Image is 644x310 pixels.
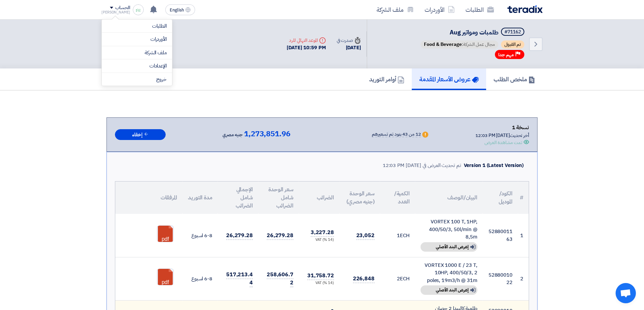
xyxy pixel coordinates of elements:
div: نسخة 1 [475,123,529,132]
span: 26,279.28 [267,231,293,240]
span: طلمبات ومواتير Aug [450,28,498,37]
button: English [165,4,195,15]
span: 1,273,851.96 [244,130,290,138]
a: الأوردرات [419,2,460,18]
a: الطلبات [107,22,167,30]
a: VORTEX_E__1756885214029.pdf [157,226,211,266]
div: 12 من 43 بنود تم تسعيرهم [372,132,421,137]
li: خروج [102,73,172,86]
td: ECH [380,214,415,257]
span: Food & Beverage [424,41,462,48]
td: 2 [518,257,529,301]
td: 6-8 اسبوع [183,257,218,301]
th: الكود/الموديل [483,181,518,214]
th: المرفقات [115,181,183,214]
a: ملف الشركة [107,49,167,57]
a: الأوردرات [107,35,167,43]
div: #71162 [504,30,521,34]
div: تم تحديث العرض في [DATE] 12:03 PM [383,162,461,169]
h5: أوامر التوريد [369,75,404,83]
span: مجال عمل الشركة: [421,40,498,49]
span: English [170,8,184,12]
span: 1 [397,232,400,239]
img: Teradix logo [507,5,543,13]
div: [PERSON_NAME] [101,10,130,14]
th: سعر الوحدة (جنيه مصري) [339,181,380,214]
div: (14 %) VAT [304,237,334,243]
div: الموعد النهائي للرد [287,37,326,44]
button: إخفاء [115,129,166,140]
div: [DATE] 10:59 PM [287,44,326,52]
th: الضرائب [299,181,339,214]
div: VORTEX 1000 E / 23 T, 10HP, 400/50/3, 2 poles, 19m3/h @ 31m [421,261,477,284]
h5: طلمبات ومواتير Aug [419,28,526,37]
div: (14 %) VAT [304,280,334,286]
span: جنيه مصري [222,131,243,139]
span: تم القبول [501,40,524,49]
div: Version 1 (Latest Version) [464,162,524,169]
th: سعر الوحدة شامل الضرائب [258,181,299,214]
span: 23,052 [356,231,375,240]
div: VORTEX 100 T, 1HP, 400/50/3, 50l/min @ 8,5m [421,218,477,241]
span: مهم جدا [498,52,514,58]
div: صدرت في [337,37,361,44]
span: 517,213.44 [226,271,253,287]
span: 2 [397,275,400,282]
div: أخر تحديث [DATE] 12:03 PM [475,132,529,139]
a: الطلبات [460,2,499,18]
img: images_1756193300225.png [133,4,144,15]
div: إعرض البند الأصلي [421,242,477,252]
a: VORTEX__1756885264671.pdf [157,269,211,309]
a: أوامر التوريد [362,68,412,90]
td: 1 [518,214,529,257]
a: ملف الشركة [371,2,419,18]
th: # [518,181,529,214]
div: الحساب [115,5,130,11]
span: 258,606.72 [267,271,293,287]
div: [DATE] [337,44,361,52]
th: البيان/الوصف [415,181,483,214]
td: 5288001163 [483,214,518,257]
h5: عروض الأسعار المقدمة [419,75,479,83]
a: عروض الأسعار المقدمة [412,68,486,90]
h5: ملخص الطلب [494,75,535,83]
span: 226,848 [353,275,375,283]
a: الإعدادات [107,62,167,70]
div: Open chat [616,283,636,303]
span: 26,279.28 [226,231,253,240]
span: 3,227.28 [311,228,334,237]
div: إعرض البند الأصلي [421,285,477,295]
a: ملخص الطلب [486,68,543,90]
th: الكمية/العدد [380,181,415,214]
td: ECH [380,257,415,301]
th: الإجمالي شامل الضرائب [218,181,258,214]
span: 31,758.72 [307,272,334,280]
th: مدة التوريد [183,181,218,214]
td: 6-8 اسبوع [183,214,218,257]
div: تمت مشاهدة العرض [484,139,522,146]
td: 5288001022 [483,257,518,301]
